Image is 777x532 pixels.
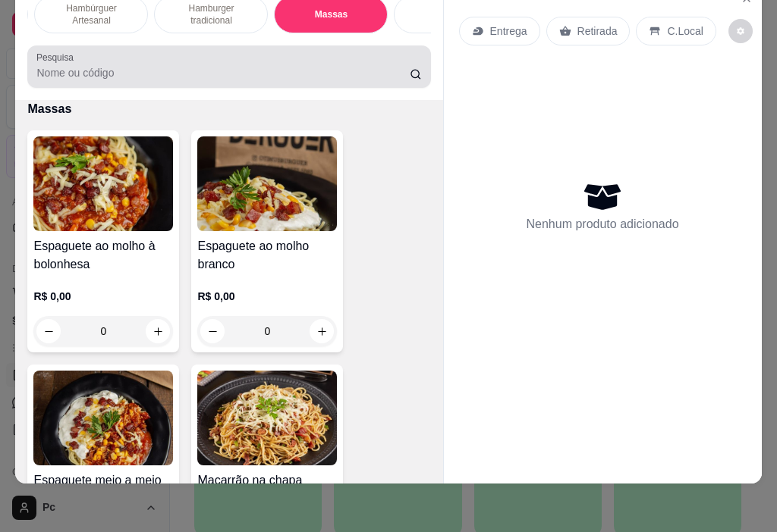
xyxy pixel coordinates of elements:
label: Pesquisa [36,51,79,64]
button: decrease-product-quantity [728,19,753,43]
h4: Macarrão na chapa (GRANDE) [197,471,337,508]
p: Hambúrguer Artesanal [47,2,135,27]
p: Hamburger tradicional [167,2,255,27]
p: C.Local [667,23,703,39]
h4: Espaguete ao molho branco [197,237,337,274]
input: Pesquisa [36,65,410,80]
img: product-image [197,371,337,465]
img: product-image [33,371,173,465]
img: product-image [33,136,173,231]
p: R$ 0,00 [33,289,173,304]
p: Retirada [577,23,618,39]
p: Massas [315,8,348,20]
p: R$ 0,00 [197,289,337,304]
h4: Espaguete meio a meio (GRANDE) [33,471,173,508]
p: Entrega [490,23,527,39]
p: Massas [27,100,430,118]
h4: Espaguete ao molho à bolonhesa [33,237,173,274]
img: product-image [197,136,337,231]
p: Nenhum produto adicionado [527,215,679,233]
